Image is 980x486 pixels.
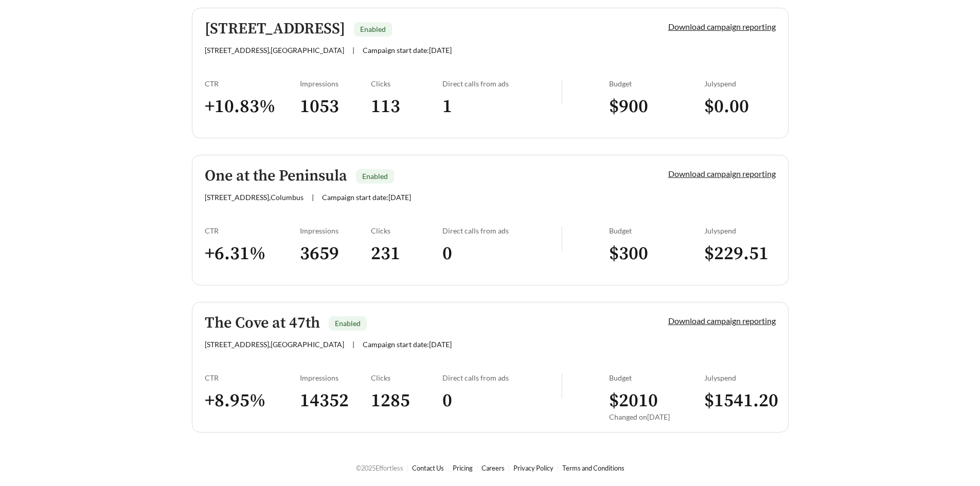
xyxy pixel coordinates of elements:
h5: [STREET_ADDRESS] [205,21,345,38]
div: Impressions [300,79,371,88]
img: line [561,226,562,251]
h3: 113 [371,95,442,118]
h3: 0 [442,389,561,412]
div: Impressions [300,226,371,235]
h5: One at the Peninsula [205,168,347,185]
h3: $ 229.51 [704,242,776,265]
div: Direct calls from ads [442,373,561,382]
h3: + 6.31 % [205,242,300,265]
h5: The Cove at 47th [205,315,320,332]
div: CTR [205,79,300,88]
h3: 0 [442,242,561,265]
a: Contact Us [412,464,444,472]
a: Pricing [453,464,473,472]
a: The Cove at 47thEnabled[STREET_ADDRESS],[GEOGRAPHIC_DATA]|Campaign start date:[DATE]Download camp... [192,302,789,433]
a: Privacy Policy [513,464,554,472]
a: [STREET_ADDRESS]Enabled[STREET_ADDRESS],[GEOGRAPHIC_DATA]|Campaign start date:[DATE]Download camp... [192,8,789,138]
div: CTR [205,226,300,235]
h3: + 10.83 % [205,95,300,118]
a: Terms and Conditions [562,464,625,472]
h3: $ 900 [609,95,704,118]
span: Enabled [360,25,386,33]
img: line [561,373,562,398]
div: Budget [609,373,704,382]
span: Campaign start date: [DATE] [322,193,411,202]
span: Campaign start date: [DATE] [363,46,452,55]
span: © 2025 Effortless [356,464,403,472]
span: | [352,340,354,349]
div: Budget [609,79,704,88]
span: Enabled [335,319,361,328]
div: July spend [704,373,776,382]
div: CTR [205,373,300,382]
div: July spend [704,226,776,235]
div: Budget [609,226,704,235]
h3: $ 2010 [609,389,704,412]
span: [STREET_ADDRESS] , Columbus [205,193,304,202]
div: Direct calls from ads [442,79,561,88]
span: | [312,193,314,202]
div: Direct calls from ads [442,226,561,235]
h3: $ 0.00 [704,95,776,118]
img: line [561,79,562,104]
h3: $ 1541.20 [704,389,776,412]
div: Clicks [371,226,442,235]
div: Clicks [371,373,442,382]
h3: + 8.95 % [205,389,300,412]
span: Campaign start date: [DATE] [363,340,452,349]
div: Changed on [DATE] [609,412,704,421]
h3: $ 300 [609,242,704,265]
h3: 1053 [300,95,371,118]
div: July spend [704,79,776,88]
span: Enabled [362,172,388,181]
span: [STREET_ADDRESS] , [GEOGRAPHIC_DATA] [205,340,344,349]
div: Impressions [300,373,371,382]
span: [STREET_ADDRESS] , [GEOGRAPHIC_DATA] [205,46,344,55]
h3: 3659 [300,242,371,265]
div: Clicks [371,79,442,88]
h3: 231 [371,242,442,265]
h3: 14352 [300,389,371,412]
h3: 1 [442,95,561,118]
a: Download campaign reporting [668,22,776,31]
span: | [352,46,354,55]
a: Download campaign reporting [668,316,776,326]
a: One at the PeninsulaEnabled[STREET_ADDRESS],Columbus|Campaign start date:[DATE]Download campaign ... [192,155,789,285]
a: Careers [482,464,505,472]
h3: 1285 [371,389,442,412]
a: Download campaign reporting [668,169,776,178]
